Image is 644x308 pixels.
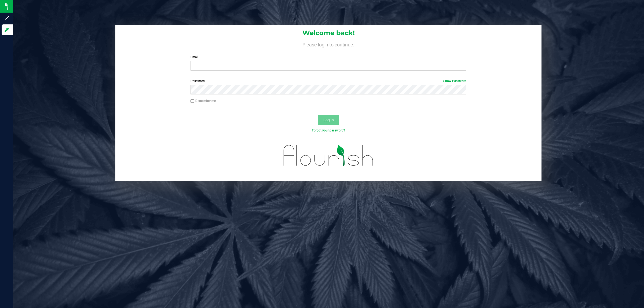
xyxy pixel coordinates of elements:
inline-svg: Log in [4,27,9,32]
label: Remember me [191,98,216,103]
inline-svg: Sign up [4,16,9,21]
h1: Welcome back! [115,30,541,36]
h4: Please login to continue. [115,41,541,47]
label: Email [191,55,467,60]
button: Log In [318,115,339,125]
span: Log In [323,118,334,122]
img: flourish_logo.svg [275,138,382,173]
a: Show Password [443,79,466,83]
input: Remember me [191,99,194,103]
span: Password [191,79,205,83]
a: Forgot your password? [312,129,345,132]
